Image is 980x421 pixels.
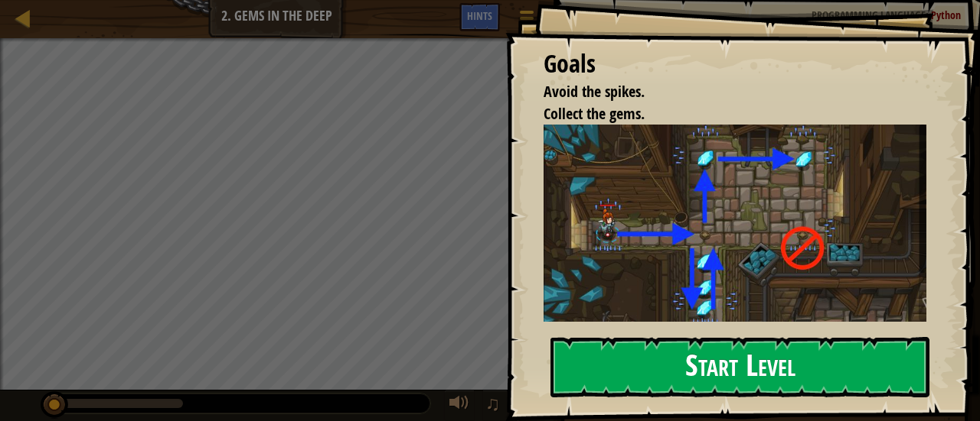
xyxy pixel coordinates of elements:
li: Collect the gems. [524,103,923,125]
img: Gems in the deep [544,125,938,322]
span: Avoid the spikes. [544,81,645,102]
button: ♫ [482,390,508,421]
span: Hints [467,8,492,23]
button: Adjust volume [444,390,475,421]
button: Start Level [550,337,929,397]
div: Goals [544,47,926,82]
span: ♫ [485,392,501,415]
li: Avoid the spikes. [524,81,923,103]
span: Collect the gems. [544,103,645,124]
